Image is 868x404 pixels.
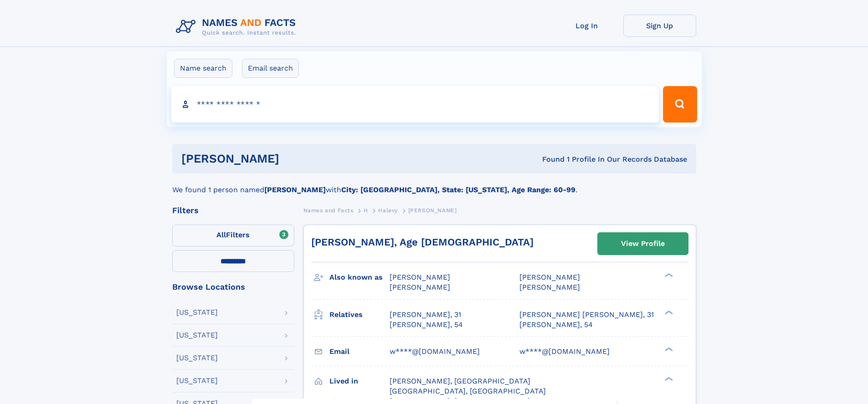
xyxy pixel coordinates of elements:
[242,59,299,78] label: Email search
[176,377,218,384] div: [US_STATE]
[329,344,390,359] h3: Email
[378,205,398,216] a: Halevy
[171,86,659,123] input: search input
[663,309,673,315] div: ❯
[390,387,546,395] span: [GEOGRAPHIC_DATA], [GEOGRAPHIC_DATA]
[621,233,665,254] div: View Profile
[329,307,390,322] h3: Relatives
[519,273,580,281] span: [PERSON_NAME]
[623,15,696,37] a: Sign Up
[408,207,457,214] span: [PERSON_NAME]
[181,153,411,164] h1: [PERSON_NAME]
[311,236,534,248] a: [PERSON_NAME], Age [DEMOGRAPHIC_DATA]
[364,207,368,214] span: H
[390,377,530,385] span: [PERSON_NAME], [GEOGRAPHIC_DATA]
[341,185,575,194] b: City: [GEOGRAPHIC_DATA], State: [US_STATE], Age Range: 60-99
[390,273,450,281] span: [PERSON_NAME]
[390,320,463,330] a: [PERSON_NAME], 54
[172,174,696,195] div: We found 1 person named with .
[172,283,294,291] div: Browse Locations
[598,233,688,255] a: View Profile
[172,206,294,215] div: Filters
[519,310,654,320] a: [PERSON_NAME] [PERSON_NAME], 31
[364,205,368,216] a: H
[663,272,673,278] div: ❯
[519,320,593,330] a: [PERSON_NAME], 54
[172,15,303,39] img: Logo Names and Facts
[519,283,580,291] span: [PERSON_NAME]
[172,225,294,246] label: Filters
[329,373,390,389] h3: Lived in
[663,346,673,352] div: ❯
[550,15,623,37] a: Log In
[176,354,218,362] div: [US_STATE]
[176,332,218,339] div: [US_STATE]
[174,59,232,78] label: Name search
[663,86,697,123] button: Search Button
[378,207,398,214] span: Halevy
[390,283,450,291] span: [PERSON_NAME]
[216,230,226,239] span: All
[411,154,687,164] div: Found 1 Profile In Our Records Database
[329,270,390,285] h3: Also known as
[264,185,326,194] b: [PERSON_NAME]
[303,205,354,216] a: Names and Facts
[176,309,218,316] div: [US_STATE]
[663,376,673,382] div: ❯
[390,310,461,320] a: [PERSON_NAME], 31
